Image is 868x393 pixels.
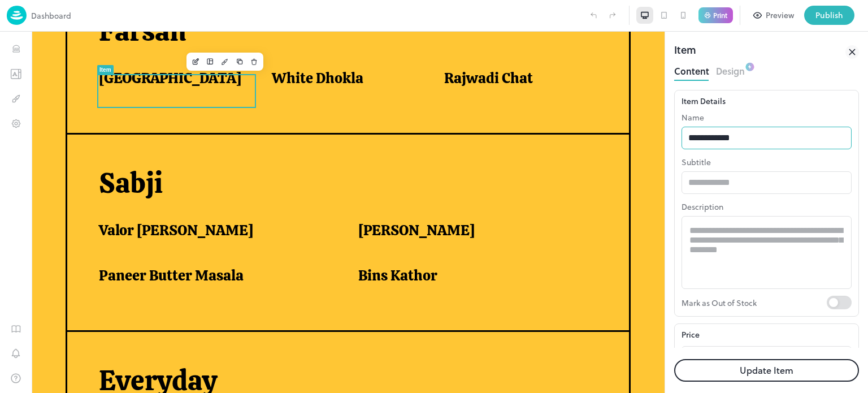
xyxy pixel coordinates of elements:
span: Valor [PERSON_NAME] [67,189,222,208]
p: Sabji [67,135,572,169]
span: [GEOGRAPHIC_DATA] [67,37,210,56]
div: Preview [766,9,794,21]
button: Delete [215,23,230,37]
p: Print [713,12,727,19]
span: White Dhokla [240,37,332,56]
label: Redo (Ctrl + Y) [603,6,622,25]
div: Item [674,42,696,62]
span: Bins Kathor [327,235,406,253]
button: Duplicate [201,23,215,37]
p: Price [682,329,700,340]
span: [PERSON_NAME] [327,189,443,208]
button: Publish [804,6,854,25]
p: Mark as Out of Stock [682,296,827,309]
p: Everyday [67,332,572,366]
p: Dashboard [31,10,71,21]
button: Preview [747,6,801,25]
p: Description [682,201,852,213]
button: Design [186,23,201,37]
p: Subtitle [682,156,852,168]
button: Layout [171,23,186,37]
span: Rajwadi Chat [413,37,501,56]
div: Publish [815,9,843,21]
span: Paneer Butter Masala [67,235,212,253]
button: Design [716,62,745,77]
label: Undo (Ctrl + Z) [584,6,603,25]
button: Update Item [674,359,859,382]
p: Name [682,111,852,123]
div: Item Details [682,95,852,107]
button: Edit [157,23,171,37]
button: Content [674,62,709,77]
img: logo-86c26b7e.jpg [7,6,27,25]
div: Item [68,35,80,41]
img: 1718977755095vy7gqs5mm3.png%3Ft%3D1718977746044 [561,84,622,145]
